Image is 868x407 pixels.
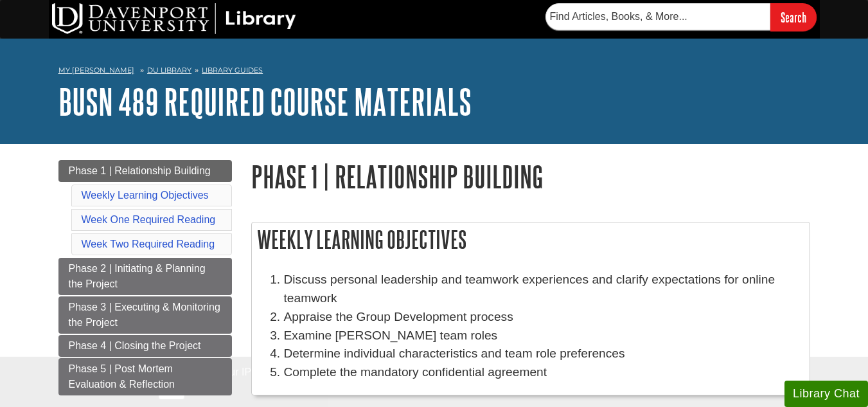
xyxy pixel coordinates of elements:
li: Appraise the Group Development process [284,308,803,327]
input: Find Articles, Books, & More... [545,3,770,30]
form: Searches DU Library's articles, books, and more [545,3,817,31]
button: Library Chat [784,381,868,407]
li: Examine [PERSON_NAME] team roles [284,327,803,345]
a: BUSN 489 Required Course Materials [58,82,472,122]
a: Phase 1 | Relationship Building [58,160,232,182]
a: Weekly Learning Objectives [82,190,209,201]
a: Week Two Required Reading [82,239,215,249]
nav: breadcrumb [58,62,810,82]
input: Search [770,3,817,31]
div: Guide Page Menu [58,160,232,395]
img: DU Library [52,3,296,34]
h1: Phase 1 | Relationship Building [251,160,810,193]
a: DU Library [147,66,191,75]
span: Phase 2 | Initiating & Planning the Project [69,263,206,289]
li: Determine individual characteristics and team role preferences [284,345,803,363]
span: Phase 4 | Closing the Project [69,340,201,351]
a: My [PERSON_NAME] [58,65,134,76]
h2: Weekly Learning Objectives [252,222,810,257]
a: Phase 4 | Closing the Project [58,335,232,357]
a: Library Guides [202,66,263,75]
p: Complete the mandatory confidential agreement [284,363,803,382]
a: Week One Required Reading [82,214,216,225]
a: Phase 3 | Executing & Monitoring the Project [58,296,232,334]
span: Phase 1 | Relationship Building [69,165,211,176]
span: Phase 5 | Post Mortem Evaluation & Reflection [69,363,175,390]
span: Phase 3 | Executing & Monitoring the Project [69,302,220,328]
a: Phase 2 | Initiating & Planning the Project [58,258,232,295]
a: Phase 5 | Post Mortem Evaluation & Reflection [58,358,232,395]
li: Discuss personal leadership and teamwork experiences and clarify expectations for online teamwork [284,271,803,308]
